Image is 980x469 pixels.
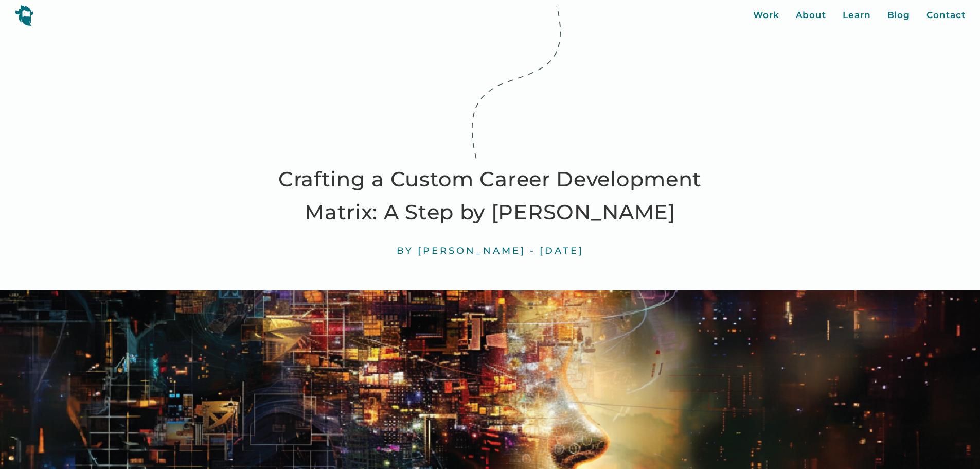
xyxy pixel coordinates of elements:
[843,9,871,22] a: Learn
[397,245,414,257] div: By
[15,5,33,26] img: yeti logo icon
[530,245,536,257] div: -
[259,163,722,229] h1: Crafting a Custom Career Development Matrix: A Step by [PERSON_NAME]
[926,9,965,22] a: Contact
[887,9,911,22] a: Blog
[540,245,584,257] div: [DATE]
[753,9,779,22] a: Work
[418,245,526,257] div: [PERSON_NAME]
[796,9,827,22] a: About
